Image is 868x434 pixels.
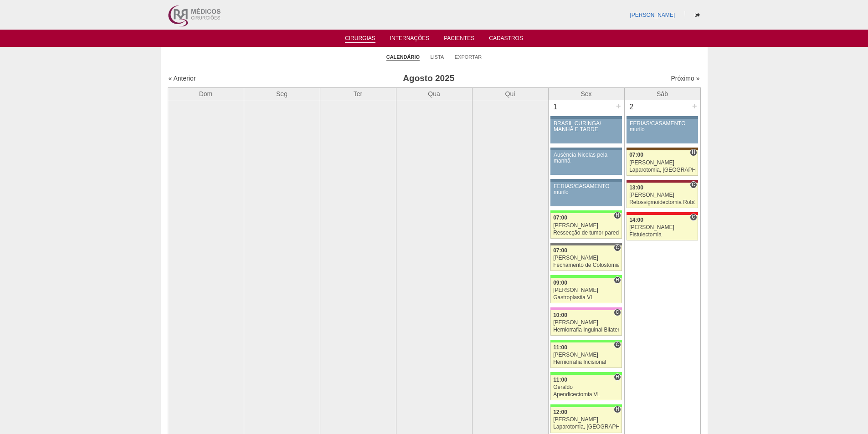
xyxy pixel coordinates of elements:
[553,320,619,326] div: [PERSON_NAME]
[553,223,619,229] div: [PERSON_NAME]
[553,377,567,383] span: 11:00
[554,152,619,164] div: Ausência Nicolas pela manhã
[550,182,621,206] a: FÉRIAS/CASAMENTO murilo
[629,192,695,198] div: [PERSON_NAME]
[472,87,548,100] th: Qui
[550,342,621,368] a: C 11:00 [PERSON_NAME] Herniorrafia Incisional
[630,121,695,133] div: FÉRIAS/CASAMENTO murilo
[553,214,567,221] span: 07:00
[695,12,700,18] i: Sair
[553,392,619,398] div: Apendicectomia VL
[691,100,699,112] div: +
[553,384,619,390] div: Geraldo
[614,244,621,251] span: Consultório
[553,230,619,236] div: Ressecção de tumor parede abdominal pélvica
[614,309,621,316] span: Consultório
[690,181,697,189] span: Consultório
[550,245,621,271] a: C 07:00 [PERSON_NAME] Fechamento de Colostomia ou Enterostomia
[169,75,196,82] a: « Anterior
[627,180,698,183] div: Key: Sírio Libanês
[553,424,619,430] div: Laparotomia, [GEOGRAPHIC_DATA], Drenagem, Bridas VL
[550,310,621,336] a: C 10:00 [PERSON_NAME] Herniorrafia Inguinal Bilateral
[550,148,621,150] div: Key: Aviso
[296,72,561,85] h3: Agosto 2025
[386,54,420,61] a: Calendário
[627,212,698,215] div: Key: Assunção
[550,404,621,407] div: Key: Brasil
[553,352,619,358] div: [PERSON_NAME]
[553,295,619,301] div: Gastroplastia VL
[553,262,619,268] div: Fechamento de Colostomia ou Enterostomia
[554,184,619,195] div: FÉRIAS/CASAMENTO murilo
[614,212,621,219] span: Hospital
[629,232,695,238] div: Fistulectomia
[629,199,695,205] div: Retossigmoidectomia Robótica
[489,35,523,44] a: Cadastros
[390,35,430,44] a: Internações
[553,344,567,351] span: 11:00
[550,275,621,278] div: Key: Brasil
[614,406,621,413] span: Hospital
[455,54,482,60] a: Exportar
[550,307,621,310] div: Key: Albert Einstein
[630,12,675,18] a: [PERSON_NAME]
[553,327,619,333] div: Herniorrafia Inguinal Bilateral
[629,225,695,230] div: [PERSON_NAME]
[690,214,697,221] span: Consultório
[444,35,474,44] a: Pacientes
[553,312,567,318] span: 10:00
[550,243,621,245] div: Key: Santa Catarina
[614,276,621,284] span: Hospital
[320,87,396,100] th: Ter
[549,100,563,114] div: 1
[550,210,621,213] div: Key: Brasil
[629,184,643,191] span: 13:00
[345,35,375,43] a: Cirurgias
[624,87,700,100] th: Sáb
[550,375,621,400] a: H 11:00 Geraldo Apendicectomia VL
[627,119,698,143] a: FÉRIAS/CASAMENTO murilo
[629,152,643,158] span: 07:00
[548,87,624,100] th: Sex
[553,359,619,365] div: Herniorrafia Incisional
[553,417,619,423] div: [PERSON_NAME]
[629,217,643,223] span: 14:00
[550,179,621,182] div: Key: Aviso
[627,215,698,240] a: C 14:00 [PERSON_NAME] Fistulectomia
[627,183,698,208] a: C 13:00 [PERSON_NAME] Retossigmoidectomia Robótica
[431,54,444,60] a: Lista
[550,213,621,239] a: H 07:00 [PERSON_NAME] Ressecção de tumor parede abdominal pélvica
[553,280,567,286] span: 09:00
[627,116,698,119] div: Key: Aviso
[690,149,697,156] span: Hospital
[168,87,244,100] th: Dom
[629,160,695,166] div: [PERSON_NAME]
[625,100,639,114] div: 2
[553,247,567,254] span: 07:00
[553,255,619,261] div: [PERSON_NAME]
[554,121,619,133] div: BRASIL CURINGA/ MANHÃ E TARDE
[550,278,621,303] a: H 09:00 [PERSON_NAME] Gastroplastia VL
[550,372,621,375] div: Key: Brasil
[671,75,699,82] a: Próximo »
[614,373,621,381] span: Hospital
[244,87,320,100] th: Seg
[550,116,621,119] div: Key: Aviso
[627,148,698,150] div: Key: Santa Joana
[550,340,621,342] div: Key: Brasil
[614,341,621,348] span: Consultório
[553,287,619,293] div: [PERSON_NAME]
[629,167,695,173] div: Laparotomia, [GEOGRAPHIC_DATA], Drenagem, Bridas
[396,87,472,100] th: Qua
[550,119,621,143] a: BRASIL CURINGA/ MANHÃ E TARDE
[553,409,567,415] span: 12:00
[550,150,621,175] a: Ausência Nicolas pela manhã
[627,150,698,176] a: H 07:00 [PERSON_NAME] Laparotomia, [GEOGRAPHIC_DATA], Drenagem, Bridas
[615,100,622,112] div: +
[550,407,621,433] a: H 12:00 [PERSON_NAME] Laparotomia, [GEOGRAPHIC_DATA], Drenagem, Bridas VL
